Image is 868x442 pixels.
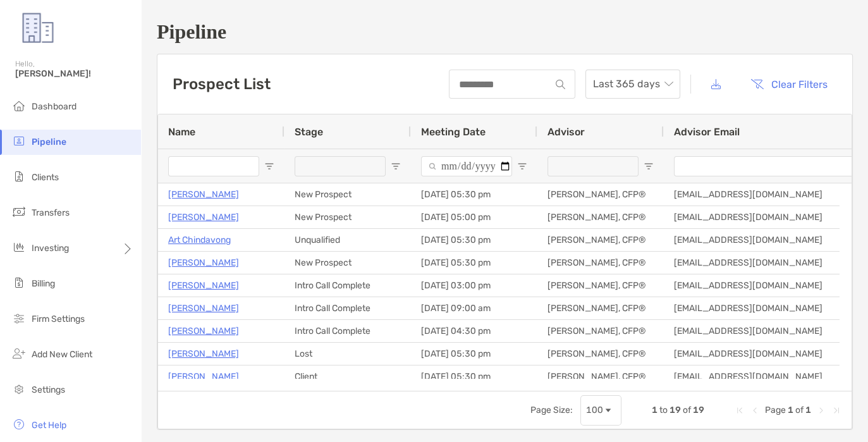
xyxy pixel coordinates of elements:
[32,137,66,147] span: Pipeline
[411,365,537,388] div: [DATE] 05:30 pm
[580,395,621,426] div: Page Size
[168,278,239,293] a: [PERSON_NAME]
[805,405,811,415] span: 1
[168,369,239,384] a: [PERSON_NAME]
[816,405,826,415] div: Next Page
[537,274,664,297] div: [PERSON_NAME], CFP®
[411,206,537,228] div: [DATE] 05:00 pm
[674,126,740,138] span: Advisor Email
[411,297,537,319] div: [DATE] 09:00 am
[537,229,664,251] div: [PERSON_NAME], CFP®
[537,297,664,319] div: [PERSON_NAME], CFP®
[593,70,673,98] span: Last 365 days
[411,320,537,342] div: [DATE] 04:30 pm
[284,206,411,228] div: New Prospect
[284,183,411,206] div: New Prospect
[15,5,61,51] img: Zoe Logo
[788,405,793,415] span: 1
[11,240,27,255] img: investing icon
[750,405,760,415] div: Previous Page
[32,243,69,254] span: Investing
[693,405,704,415] span: 19
[168,300,239,316] a: [PERSON_NAME]
[168,209,239,225] a: [PERSON_NAME]
[32,101,76,112] span: Dashboard
[168,156,259,176] input: Name Filter Input
[421,126,486,138] span: Meeting Date
[765,405,786,415] span: Page
[411,343,537,365] div: [DATE] 05:30 pm
[831,405,841,415] div: Last Page
[11,275,27,290] img: billing icon
[421,156,512,176] input: Meeting Date Filter Input
[32,207,70,218] span: Transfers
[11,98,27,113] img: dashboard icon
[537,320,664,342] div: [PERSON_NAME], CFP®
[537,252,664,274] div: [PERSON_NAME], CFP®
[168,255,239,271] a: [PERSON_NAME]
[264,161,274,171] button: Open Filter Menu
[537,206,664,228] div: [PERSON_NAME], CFP®
[411,183,537,206] div: [DATE] 05:30 pm
[411,274,537,297] div: [DATE] 03:00 pm
[391,161,401,171] button: Open Filter Menu
[537,343,664,365] div: [PERSON_NAME], CFP®
[652,405,657,415] span: 1
[411,229,537,251] div: [DATE] 05:30 pm
[32,420,66,431] span: Get Help
[537,365,664,388] div: [PERSON_NAME], CFP®
[659,405,668,415] span: to
[11,417,27,432] img: get-help icon
[683,405,691,415] span: of
[168,232,231,248] a: Art Chindavong
[32,278,55,289] span: Billing
[32,172,59,183] span: Clients
[586,405,603,415] div: 100
[517,161,527,171] button: Open Filter Menu
[168,346,239,362] a: [PERSON_NAME]
[284,343,411,365] div: Lost
[644,161,654,171] button: Open Filter Menu
[32,314,85,324] span: Firm Settings
[168,187,239,202] a: [PERSON_NAME]
[11,204,27,219] img: transfers icon
[168,126,195,138] span: Name
[735,405,745,415] div: First Page
[11,133,27,149] img: pipeline icon
[284,320,411,342] div: Intro Call Complete
[411,252,537,274] div: [DATE] 05:30 pm
[173,75,271,93] h3: Prospect List
[530,405,573,415] div: Page Size:
[32,349,92,360] span: Add New Client
[556,80,565,89] img: input icon
[32,384,65,395] span: Settings
[537,183,664,206] div: [PERSON_NAME], CFP®
[11,169,27,184] img: clients icon
[284,297,411,319] div: Intro Call Complete
[15,68,133,79] span: [PERSON_NAME]!
[284,229,411,251] div: Unqualified
[284,252,411,274] div: New Prospect
[11,381,27,396] img: settings icon
[11,310,27,326] img: firm-settings icon
[669,405,681,415] span: 19
[157,20,853,44] h1: Pipeline
[295,126,323,138] span: Stage
[284,365,411,388] div: Client
[168,323,239,339] a: [PERSON_NAME]
[284,274,411,297] div: Intro Call Complete
[11,346,27,361] img: add_new_client icon
[547,126,585,138] span: Advisor
[741,70,837,98] button: Clear Filters
[795,405,804,415] span: of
